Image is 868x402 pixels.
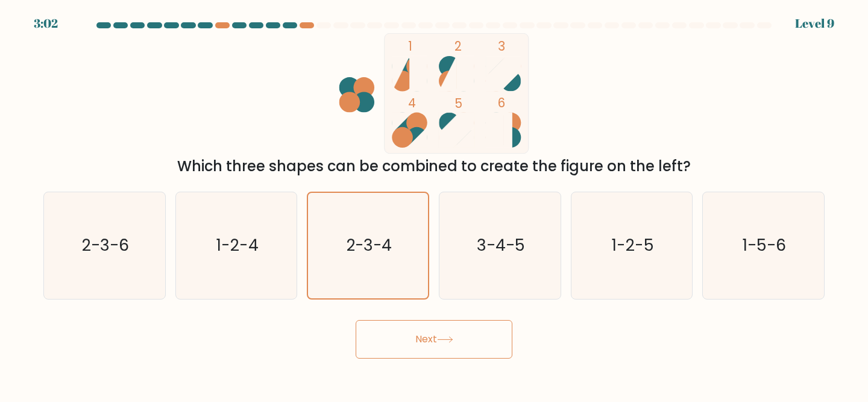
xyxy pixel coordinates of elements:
[455,95,463,112] tspan: 5
[455,38,462,55] tspan: 2
[51,155,817,177] div: Which three shapes can be combined to create the figure on the left?
[347,234,392,256] text: 2-3-4
[408,95,416,111] tspan: 4
[82,234,129,257] text: 2-3-6
[498,38,505,55] tspan: 3
[477,234,525,257] text: 3-4-5
[795,14,834,33] div: Level 9
[34,14,58,33] div: 3:02
[408,38,412,55] tspan: 1
[498,95,505,111] tspan: 6
[356,320,512,359] button: Next
[612,234,654,257] text: 1-2-5
[216,234,259,257] text: 1-2-4
[743,234,786,257] text: 1-5-6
